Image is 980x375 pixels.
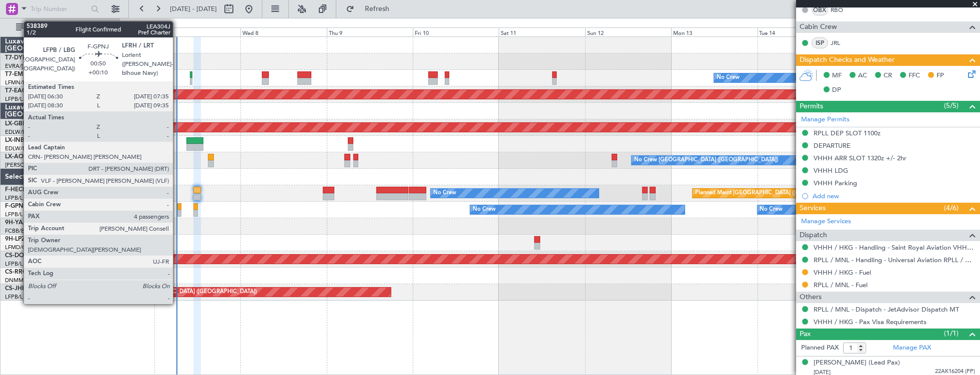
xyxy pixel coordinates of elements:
label: Planned PAX [801,343,839,353]
a: EDLW/DTM [5,128,34,136]
span: FFC [909,71,920,81]
span: All Aircraft [26,24,105,31]
span: Refresh [356,5,398,12]
span: [DATE] - [DATE] [170,4,217,13]
a: LFMD/CEQ [5,244,34,251]
a: T7-EAGLFalcon 8X [5,88,57,94]
div: Planned Maint [GEOGRAPHIC_DATA] ([GEOGRAPHIC_DATA]) [99,285,257,300]
a: 9H-YAAGlobal 5000 [5,220,61,226]
span: MF [832,71,842,81]
button: All Aircraft [11,19,108,35]
span: (4/6) [944,203,959,213]
span: Dispatch [800,230,827,241]
a: LFPB/LBG [5,211,31,218]
span: CS-JHH [5,286,26,292]
a: F-HECDFalcon 7X [5,187,54,193]
a: FCBB/BZV [5,227,31,235]
span: Services [800,203,826,214]
a: DNMM/LOS [5,277,36,284]
span: (1/1) [944,328,959,339]
a: T7-DYNChallenger 604 [5,55,70,61]
a: Manage Services [801,217,851,227]
button: Refresh [341,1,401,17]
span: Pax [800,329,811,340]
a: VHHH / HKG - Pax Visa Requirements [814,318,927,326]
a: VHHH / HKG - Handling - Saint Royal Aviation VHHH / HKG [814,243,975,252]
a: LFPB/LBG [5,95,31,103]
a: JRL [831,38,853,47]
span: Others [800,292,822,303]
a: RPLL / MNL - Dispatch - JetAdvisor Dispatch MT [814,305,959,314]
div: VHHH LDG [814,166,848,175]
a: RPLL / MNL - Fuel [814,281,868,289]
div: No Crew [717,70,740,85]
span: T7-EAGL [5,88,29,94]
div: No Crew [760,202,783,217]
a: EDLW/DTM [5,145,34,152]
div: No Crew [473,202,496,217]
a: LFPB/LBG [5,194,31,202]
span: T7-EMI [5,71,24,77]
a: Manage PAX [893,343,931,353]
span: F-GPNJ [5,203,26,209]
a: [PERSON_NAME]/QSA [5,161,64,169]
a: 9H-LPZLegacy 500 [5,236,57,242]
span: CR [884,71,892,81]
span: Permits [800,101,823,112]
a: LFPB/LBG [5,260,31,268]
a: RBO [831,5,853,14]
a: F-GPNJFalcon 900EX [5,203,64,209]
span: Dispatch Checks and Weather [800,54,895,66]
span: FP [937,71,944,81]
div: Tue 14 [758,27,844,36]
a: VHHH / HKG - Fuel [814,268,871,277]
div: RPLL DEP SLOT 1100z [814,129,881,137]
a: LFMN/NCE [5,79,34,86]
input: Trip Number [30,1,88,16]
a: Manage Permits [801,115,850,125]
span: F-HECD [5,187,27,193]
div: Tue 7 [154,27,240,36]
div: ISP [812,37,828,48]
div: VHHH Parking [814,179,857,187]
a: LFPB/LBG [5,293,31,301]
a: CS-RRCFalcon 900LX [5,269,64,275]
div: Sun 12 [585,27,671,36]
span: Cabin Crew [800,21,837,33]
span: 9H-YAA [5,220,27,226]
div: Thu 9 [327,27,413,36]
a: T7-EMIHawker 900XP [5,71,66,77]
div: Planned Maint [GEOGRAPHIC_DATA] ([GEOGRAPHIC_DATA]) [695,186,853,201]
div: Mon 13 [671,27,757,36]
div: Add new [813,192,975,200]
span: LX-GBH [5,121,27,127]
a: CS-JHHGlobal 6000 [5,286,60,292]
span: 9H-LPZ [5,236,25,242]
a: EVRA/[PERSON_NAME] [5,62,67,70]
a: RPLL / MNL - Handling - Universal Aviation RPLL / MNL [814,256,975,264]
a: LX-AOACitation Mustang [5,154,76,160]
div: [DATE] [121,20,138,28]
span: (5/5) [944,100,959,111]
span: CS-DOU [5,253,28,259]
div: No Crew [GEOGRAPHIC_DATA] ([GEOGRAPHIC_DATA]) [634,153,778,168]
span: AC [858,71,867,81]
div: Fri 10 [413,27,499,36]
div: [PERSON_NAME] (Lead Pax) [814,358,900,368]
div: OBX [812,4,828,15]
div: No Crew [433,186,456,201]
div: Sat 11 [499,27,585,36]
span: CS-RRC [5,269,26,275]
a: CS-DOUGlobal 6500 [5,253,62,259]
div: VHHH ARR SLOT 1320z +/- 2hr [814,154,907,162]
a: LX-GBHFalcon 7X [5,121,54,127]
span: LX-INB [5,137,24,143]
div: Wed 8 [240,27,326,36]
span: T7-DYN [5,55,27,61]
div: DEPARTURE [814,141,851,150]
span: DP [832,85,841,95]
a: LX-INBFalcon 900EX EASy II [5,137,84,143]
span: LX-AOA [5,154,28,160]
